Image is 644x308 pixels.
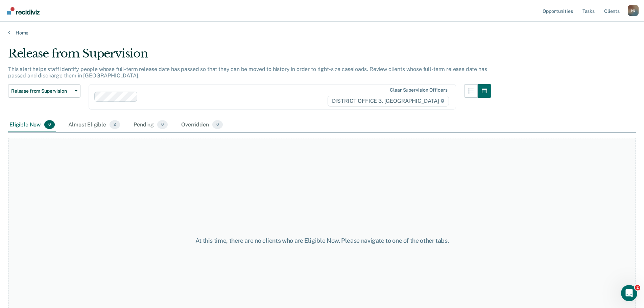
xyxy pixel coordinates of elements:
[628,5,639,16] div: N J
[110,120,120,129] span: 2
[11,88,72,94] span: Release from Supervision
[8,118,56,133] div: Eligible Now0
[328,96,449,106] span: DISTRICT OFFICE 3, [GEOGRAPHIC_DATA]
[165,237,479,244] div: At this time, there are no clients who are Eligible Now. Please navigate to one of the other tabs.
[8,30,636,36] a: Home
[8,84,80,98] button: Release from Supervision
[180,118,224,133] div: Overridden0
[8,47,491,66] div: Release from Supervision
[132,118,169,133] div: Pending0
[621,285,637,301] iframe: Intercom live chat
[7,7,40,15] img: Recidiviz
[8,66,487,79] p: This alert helps staff identify people whose full-term release date has passed so that they can b...
[44,120,55,129] span: 0
[157,120,168,129] span: 0
[67,118,121,133] div: Almost Eligible2
[628,5,639,16] button: Profile dropdown button
[390,87,447,93] div: Clear supervision officers
[212,120,223,129] span: 0
[635,285,640,290] span: 2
